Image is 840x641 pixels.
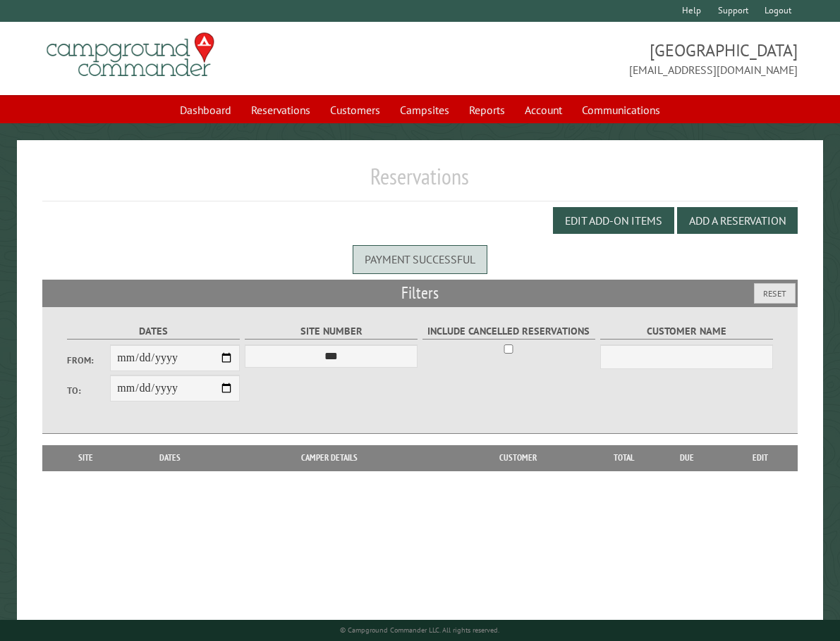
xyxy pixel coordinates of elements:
[340,626,499,635] small: © Campground Commander LLC. All rights reserved.
[49,445,122,471] th: Site
[322,97,389,123] a: Customers
[245,323,418,340] label: Site Number
[243,97,319,123] a: Reservations
[516,97,571,123] a: Account
[652,445,722,471] th: Due
[420,39,798,78] span: [GEOGRAPHIC_DATA] [EMAIL_ADDRESS][DOMAIN_NAME]
[595,445,652,471] th: Total
[353,245,487,273] div: Payment successful
[461,97,513,123] a: Reports
[42,280,798,306] h2: Filters
[754,283,796,304] button: Reset
[67,323,241,340] label: Dates
[42,27,219,82] img: Campground Commander
[67,354,110,367] label: From:
[67,384,110,397] label: To:
[122,445,218,471] th: Dates
[391,97,458,123] a: Campsites
[600,323,774,340] label: Customer Name
[171,97,240,123] a: Dashboard
[441,445,595,471] th: Customer
[553,207,674,234] button: Edit Add-on Items
[42,163,798,201] h1: Reservations
[573,97,669,123] a: Communications
[722,445,798,471] th: Edit
[677,207,798,234] button: Add a Reservation
[218,445,442,471] th: Camper Details
[422,323,596,340] label: Include Cancelled Reservations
